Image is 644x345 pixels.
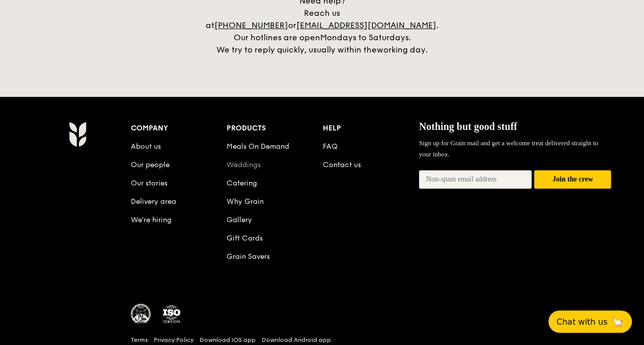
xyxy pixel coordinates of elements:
button: Chat with us🦙 [548,310,632,333]
a: Gallery [227,216,252,224]
div: Products [227,121,323,136]
img: ISO Certified [161,304,182,324]
span: Nothing but good stuff [419,121,517,132]
span: working day. [377,45,428,55]
a: Gift Cards [227,234,263,243]
a: Contact us [323,161,361,169]
a: Grain Savers [227,252,270,261]
a: Download iOS app [200,336,256,344]
img: AYc88T3wAAAABJRU5ErkJggg== [69,121,87,147]
span: 🦙 [611,316,624,328]
button: Join the crew [534,170,611,189]
span: Chat with us [556,317,607,327]
span: Sign up for Grain mail and get a welcome treat delivered straight to your inbox. [419,139,598,158]
a: About us [131,142,161,151]
input: Non-spam email address [419,170,532,189]
a: [EMAIL_ADDRESS][DOMAIN_NAME] [296,20,436,30]
div: Help [323,121,419,136]
a: Terms [131,336,148,344]
a: Catering [227,179,257,188]
a: Our people [131,161,170,169]
a: Privacy Policy [154,336,193,344]
span: Mondays to Saturdays. [320,33,411,42]
a: Download Android app [262,336,331,344]
a: [PHONE_NUMBER] [214,20,288,30]
a: FAQ [323,142,338,151]
a: We’re hiring [131,216,172,224]
a: Why Grain [227,197,264,206]
a: Weddings [227,161,261,169]
img: MUIS Halal Certified [131,304,151,324]
a: Our stories [131,179,167,188]
a: Delivery area [131,197,176,206]
div: Company [131,121,227,136]
a: Meals On Demand [227,142,289,151]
